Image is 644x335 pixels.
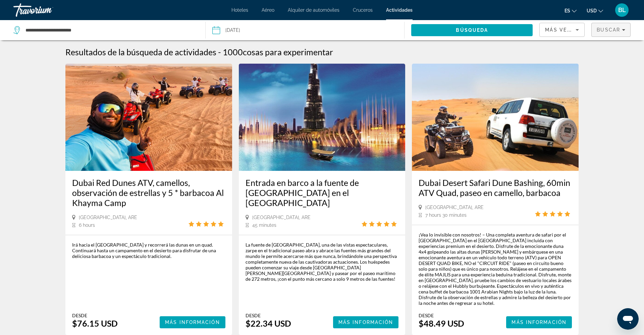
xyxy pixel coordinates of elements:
[231,7,248,13] a: Hoteles
[218,47,221,57] span: -
[565,8,570,13] span: es
[425,212,467,218] span: 7 hours 30 minutes
[25,25,195,35] input: Search destination
[597,27,620,32] span: Buscar
[72,178,225,208] a: Dubai Red Dunes ATV, camellos, observación de estrellas y 5 * barbacoa Al Khayma Camp
[545,26,579,34] mat-select: Sort by
[72,242,225,259] div: Irá hacia el [GEOGRAPHIC_DATA] y recorrerá las dunas en un quad. Continuará hasta un campamento e...
[565,6,577,15] button: Change language
[512,320,567,325] span: Más información
[419,232,572,306] div: ¡Vea lo invisible con nosotros! – Una completa aventura de safari por el [GEOGRAPHIC_DATA] en el ...
[288,7,339,13] a: Alquiler de automóviles
[246,313,291,318] div: Desde
[72,313,118,318] div: Desde
[618,7,626,13] span: BL
[613,3,631,17] button: User Menu
[419,313,464,318] div: Desde
[212,20,404,40] button: [DATE]Date: Mar 10, 2026
[587,6,603,15] button: Change currency
[243,47,333,57] span: cosas para experimentar
[333,316,399,328] button: Más información
[165,320,220,325] span: Más información
[13,1,80,19] a: Travorium
[386,7,413,13] a: Actividades
[456,27,488,33] span: Búsqueda
[65,47,216,57] h1: Resultados de la búsqueda de actividades
[419,318,464,328] div: $48.49 USD
[353,7,373,13] a: Cruceros
[65,64,232,171] img: Dubai Red Dunes ATV, camellos, observación de estrellas y 5 * barbacoa Al Khayma Camp
[412,64,579,171] img: Dubai Desert Safari Dune Bashing, 60min ATV Quad, paseo en camello, barbacoa
[160,316,225,328] button: Más información
[223,47,333,57] h2: 1000
[252,215,311,220] span: [GEOGRAPHIC_DATA], ARE
[239,64,406,171] img: Entrada en barco a la fuente de Dubái en el lago Burj Khalifa
[79,215,137,220] span: [GEOGRAPHIC_DATA], ARE
[591,23,631,37] button: Filters
[79,222,95,228] span: 6 hours
[246,242,399,282] div: La fuente de [GEOGRAPHIC_DATA], una de las vistas espectaculares, zarpe en el tradicional paseo a...
[506,316,572,328] button: Más información
[246,318,291,328] div: $22.34 USD
[72,318,118,328] div: $76.15 USD
[246,178,399,208] a: Entrada en barco a la fuente de [GEOGRAPHIC_DATA] en el [GEOGRAPHIC_DATA]
[587,8,597,13] span: USD
[425,205,484,210] span: [GEOGRAPHIC_DATA], ARE
[411,24,533,36] button: Search
[262,7,274,13] a: Aéreo
[419,178,572,198] a: Dubai Desert Safari Dune Bashing, 60min ATV Quad, paseo en camello, barbacoa
[545,27,589,32] span: Más vendidos
[617,308,639,330] iframe: Botón para iniciar la ventana de mensajería
[338,320,393,325] span: Más información
[252,222,276,228] span: 45 minutes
